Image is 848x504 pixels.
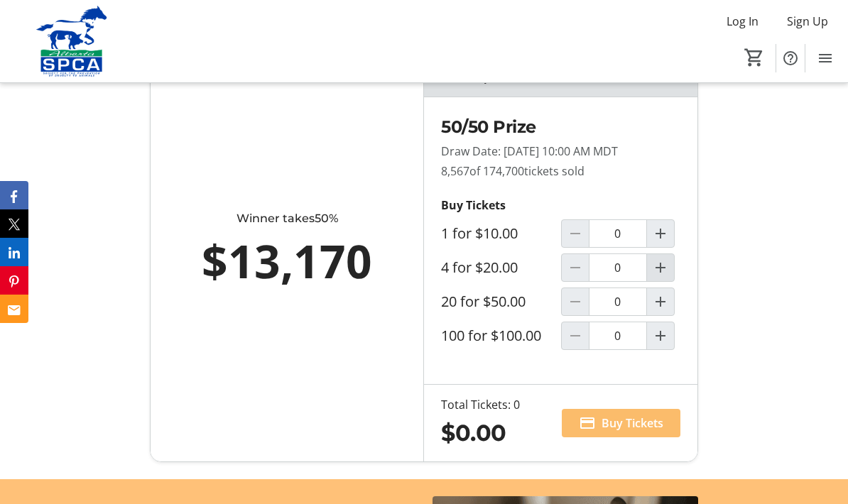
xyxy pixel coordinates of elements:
button: Increment by one [647,254,674,281]
div: Winner takes [179,210,395,227]
label: 1 for $10.00 [441,225,518,242]
label: 100 for $100.00 [441,327,541,344]
img: Alberta SPCA's Logo [9,6,135,77]
button: Increment by one [647,322,674,349]
span: Buy Tickets [602,415,663,432]
span: Sign Up [787,13,828,30]
button: Log In [715,10,770,33]
button: Menu [811,44,839,72]
button: Help [776,44,805,72]
button: Increment by one [647,220,674,247]
button: Sign Up [776,10,839,33]
button: Cart [741,45,767,70]
label: 4 for $20.00 [441,259,518,276]
div: $0.00 [441,416,520,450]
label: 20 for $50.00 [441,293,526,310]
strong: Buy Tickets [441,197,506,213]
p: 8,567 tickets sold [441,163,680,180]
button: Increment by one [647,288,674,315]
h2: 50/50 Prize [441,114,680,140]
div: $13,170 [179,227,395,295]
button: Buy Tickets [562,409,680,437]
p: Draw Date: [DATE] 10:00 AM MDT [441,143,680,160]
span: Log In [727,13,759,30]
div: Total Tickets: 0 [441,396,520,413]
span: of 174,700 [469,163,524,179]
span: 50% [315,212,338,225]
